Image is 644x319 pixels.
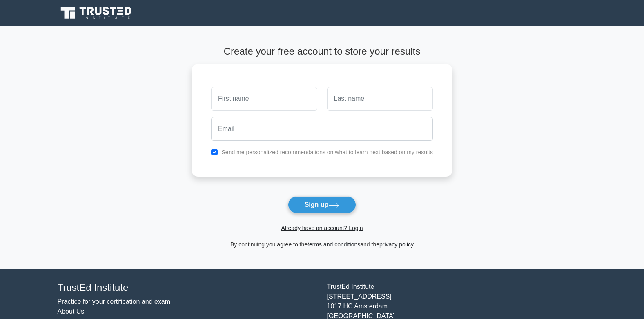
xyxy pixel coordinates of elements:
[379,241,414,248] a: privacy policy
[192,46,452,58] h4: Create your free account to store your results
[58,298,171,305] a: Practice for your certification and exam
[327,87,433,111] input: Last name
[221,149,433,155] label: Send me personalized recommendations on what to learn next based on my results
[288,196,357,213] button: Sign up
[281,225,363,231] a: Already have an account? Login
[187,239,457,249] div: By continuing you agree to the and the
[58,308,85,315] a: About Us
[308,241,360,248] a: terms and conditions
[211,87,317,111] input: First name
[58,282,317,294] h4: TrustEd Institute
[211,117,433,141] input: Email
